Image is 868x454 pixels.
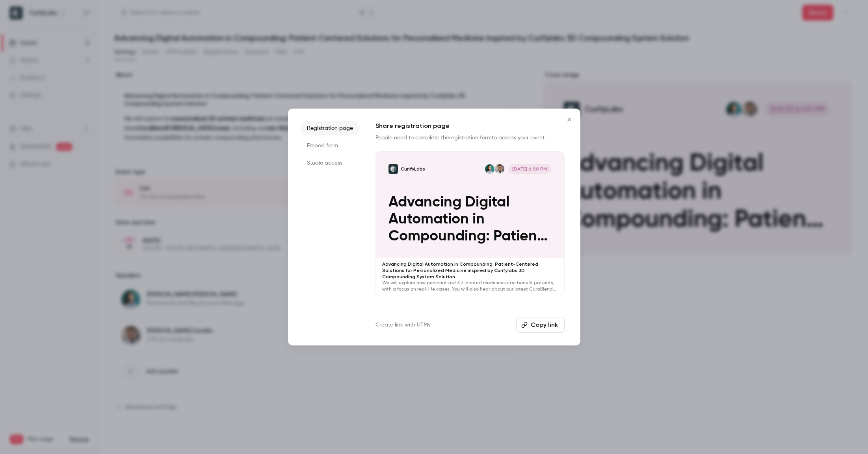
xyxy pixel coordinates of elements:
img: Niklas Sandler [495,164,504,174]
h1: Share registration page [375,121,565,131]
button: Close [561,112,577,128]
a: Advancing Digital Automation in Compounding: Patient-Centered Solutions for Personalized Medicine... [375,151,565,296]
p: People need to complete the to access your event [375,134,565,142]
img: Ludmila Hrižanovska [485,164,494,174]
p: Advancing Digital Automation in Compounding: Patient-Centered Solutions for Personalized Medicine... [382,261,558,280]
li: Embed form [301,139,360,153]
li: Studio access [301,156,360,170]
a: registration form [449,135,492,141]
img: Advancing Digital Automation in Compounding: Patient-Centered Solutions for Personalized Medicine... [388,164,398,174]
li: Registration page [301,121,360,135]
button: Copy link [516,317,565,333]
p: CurifyLabs [401,166,425,172]
span: [DATE] 6:00 PM [508,164,552,174]
a: Create link with UTMs [375,321,430,329]
p: Advancing Digital Automation in Compounding: Patient-Centered Solutions for Personalized Medicine... [388,194,552,245]
p: We will explore how personalized 3D-printed medicines can benefit patients, with a focus on real-... [382,280,558,293]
